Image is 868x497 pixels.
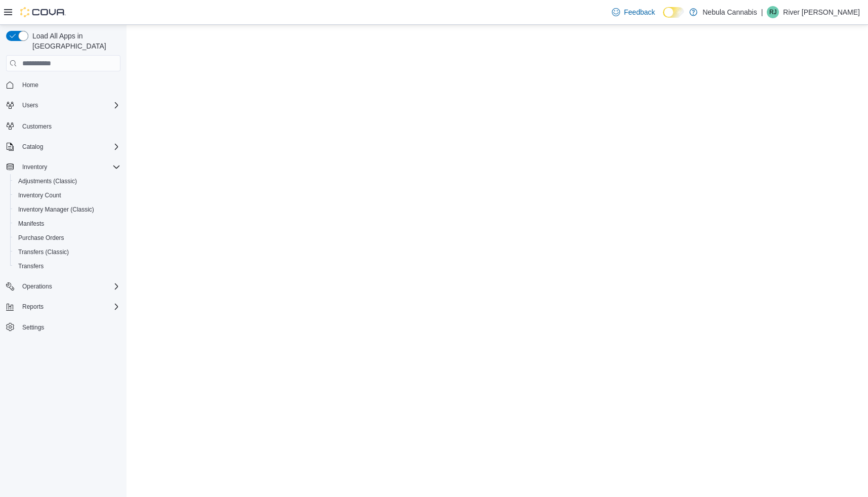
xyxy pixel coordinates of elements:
[2,77,125,92] button: Home
[14,260,48,272] a: Transfers
[18,234,64,242] span: Purchase Orders
[663,18,664,18] span: Dark Mode
[18,280,120,293] span: Operations
[22,323,44,332] span: Settings
[2,300,125,314] button: Reports
[18,321,48,334] a: Settings
[608,2,659,22] a: Feedback
[14,232,68,244] a: Purchase Orders
[18,78,120,91] span: Home
[14,218,48,230] a: Manifests
[18,99,42,111] button: Users
[767,6,779,18] div: River Jane Valentine
[18,99,120,111] span: Users
[18,141,47,153] button: Catalog
[14,189,120,201] span: Inventory Count
[783,6,860,18] p: River [PERSON_NAME]
[20,7,66,17] img: Cova
[14,246,120,258] span: Transfers (Classic)
[18,321,120,334] span: Settings
[18,161,120,173] span: Inventory
[761,6,763,18] p: |
[14,246,73,258] a: Transfers (Classic)
[702,6,757,18] p: Nebula Cannabis
[6,73,120,361] nav: Complex example
[22,282,52,291] span: Operations
[14,203,120,216] span: Inventory Manager (Classic)
[10,174,125,188] button: Adjustments (Classic)
[22,143,43,151] span: Catalog
[18,191,61,199] span: Inventory Count
[2,118,125,133] button: Customers
[18,301,48,313] button: Reports
[14,218,120,230] span: Manifests
[2,320,125,335] button: Settings
[18,79,43,91] a: Home
[18,262,44,270] span: Transfers
[22,163,47,171] span: Inventory
[10,231,125,245] button: Purchase Orders
[18,141,120,153] span: Catalog
[18,280,56,293] button: Operations
[2,279,125,294] button: Operations
[14,260,120,272] span: Transfers
[2,98,125,112] button: Users
[624,7,655,17] span: Feedback
[14,175,81,187] a: Adjustments (Classic)
[18,120,56,133] a: Customers
[14,175,120,187] span: Adjustments (Classic)
[18,177,77,185] span: Adjustments (Classic)
[2,160,125,174] button: Inventory
[14,232,120,244] span: Purchase Orders
[10,217,125,231] button: Manifests
[22,101,38,109] span: Users
[18,301,120,313] span: Reports
[22,122,52,131] span: Customers
[22,303,44,311] span: Reports
[14,189,65,201] a: Inventory Count
[22,81,38,89] span: Home
[10,245,125,259] button: Transfers (Classic)
[2,140,125,154] button: Catalog
[663,7,684,18] input: Dark Mode
[18,220,44,228] span: Manifests
[28,31,120,51] span: Load All Apps in [GEOGRAPHIC_DATA]
[14,203,98,216] a: Inventory Manager (Classic)
[10,202,125,217] button: Inventory Manager (Classic)
[18,205,94,214] span: Inventory Manager (Classic)
[10,259,125,273] button: Transfers
[18,119,120,132] span: Customers
[18,248,69,256] span: Transfers (Classic)
[769,6,777,18] span: RJ
[10,188,125,202] button: Inventory Count
[18,161,51,173] button: Inventory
